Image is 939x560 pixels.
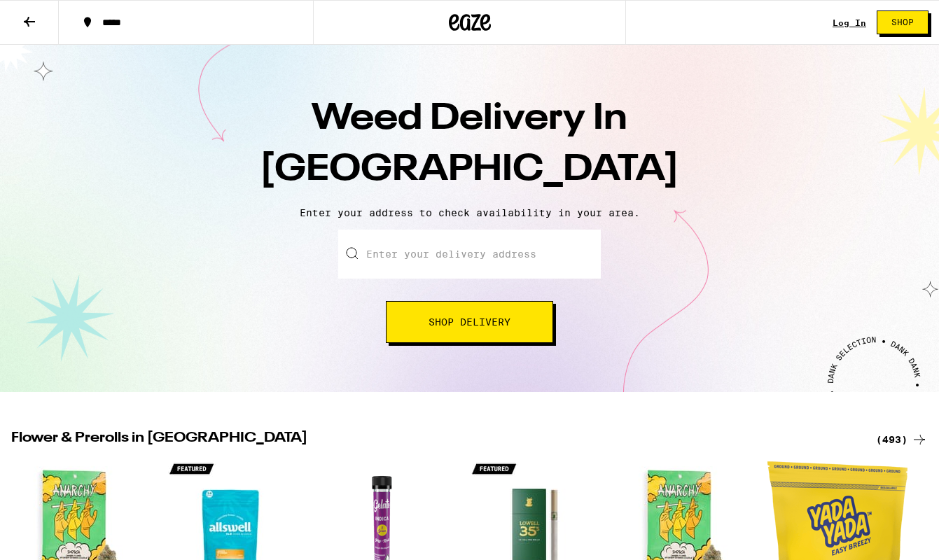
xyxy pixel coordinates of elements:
span: Shop Delivery [429,317,510,327]
span: [GEOGRAPHIC_DATA] [260,152,679,188]
a: Shop [866,10,939,34]
input: Enter your delivery address [338,230,601,279]
h1: Weed Delivery In [225,94,715,196]
span: Shop [891,18,914,27]
button: Shop [877,10,928,34]
p: Enter your address to check availability in your area. [14,207,925,218]
a: Log In [833,18,866,27]
button: Shop Delivery [386,301,553,343]
h2: Flower & Prerolls in [GEOGRAPHIC_DATA] [11,431,859,448]
a: (493) [876,431,928,448]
